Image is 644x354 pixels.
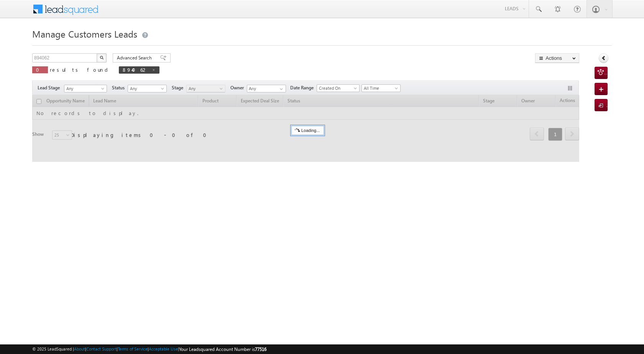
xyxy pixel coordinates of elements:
[32,28,137,40] span: Manage Customers Leads
[247,85,286,92] input: Type to Search
[361,84,401,92] a: All Time
[38,84,63,91] span: Lead Stage
[172,84,186,91] span: Stage
[123,66,148,73] span: 894062
[64,85,107,92] a: Any
[74,346,85,351] a: About
[317,85,357,92] span: Created On
[255,346,266,352] span: 77516
[290,84,317,91] span: Date Range
[86,346,117,351] a: Contact Support
[179,346,266,352] span: Your Leadsquared Account Number is
[230,84,247,91] span: Owner
[64,85,104,92] span: Any
[36,66,44,73] span: 0
[187,85,223,92] span: Any
[186,85,225,92] a: Any
[100,56,103,59] img: Search
[535,53,579,63] button: Actions
[291,126,324,135] div: Loading...
[128,85,164,92] span: Any
[117,54,154,61] span: Advanced Search
[128,85,167,92] a: Any
[50,66,111,73] span: results found
[112,84,128,91] span: Status
[276,85,285,93] a: Show All Items
[317,84,360,92] a: Created On
[149,346,178,351] a: Acceptable Use
[362,85,398,92] span: All Time
[118,346,148,351] a: Terms of Service
[32,346,266,353] span: © 2025 LeadSquared | | | | |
